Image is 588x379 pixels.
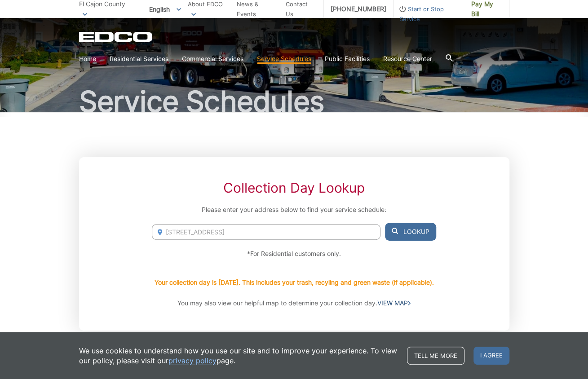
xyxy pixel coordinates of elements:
a: privacy policy [168,356,217,366]
a: Home [79,54,96,64]
span: I agree [473,347,509,365]
a: Tell me more [407,347,464,365]
a: Public Facilities [325,54,370,64]
a: Residential Services [110,54,168,64]
h1: Service Schedules [79,87,509,116]
p: We use cookies to understand how you use our site and to improve your experience. To view our pol... [79,346,398,366]
input: Enter Address [152,224,380,240]
p: You may also view our helpful map to determine your collection day. [152,298,436,308]
p: Please enter your address below to find your service schedule: [152,205,436,215]
button: Lookup [385,223,436,241]
a: EDCD logo. Return to the homepage. [79,31,154,42]
p: Your collection day is [DATE]. This includes your trash, recyling and green waste (if applicable). [155,278,434,287]
a: Resource Center [383,54,432,64]
span: English [142,2,188,17]
a: Service Schedules [257,54,311,64]
h2: Collection Day Lookup [152,180,436,196]
p: *For Residential customers only. [152,249,436,259]
a: Commercial Services [182,54,243,64]
a: VIEW MAP [377,298,411,308]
